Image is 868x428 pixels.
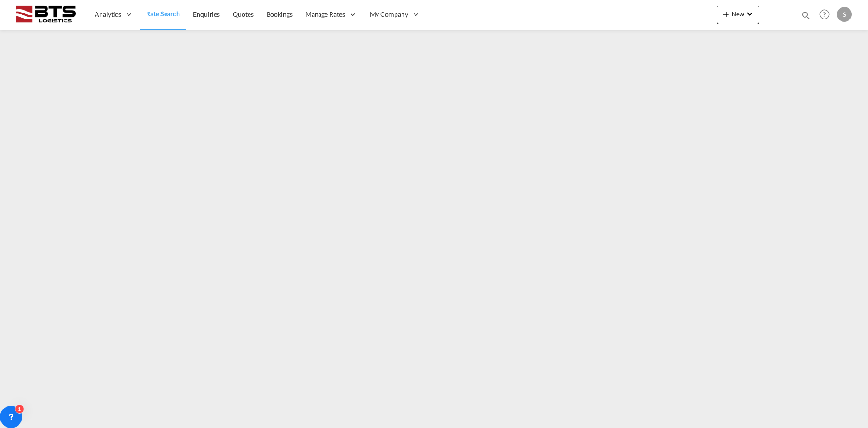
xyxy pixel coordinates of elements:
[837,7,852,22] div: S
[267,10,293,18] span: Bookings
[744,8,755,19] md-icon: icon-chevron-down
[817,6,837,23] div: Help
[717,6,759,24] button: icon-plus 400-fgNewicon-chevron-down
[801,10,811,24] div: icon-magnify
[370,10,408,19] span: My Company
[721,10,755,18] span: New
[817,6,832,22] span: Help
[14,4,77,25] img: cdcc71d0be7811ed9adfbf939d2aa0e8.png
[193,10,220,18] span: Enquiries
[95,10,121,19] span: Analytics
[306,10,345,19] span: Manage Rates
[233,10,253,18] span: Quotes
[801,10,811,20] md-icon: icon-magnify
[146,10,180,18] span: Rate Search
[721,8,732,19] md-icon: icon-plus 400-fg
